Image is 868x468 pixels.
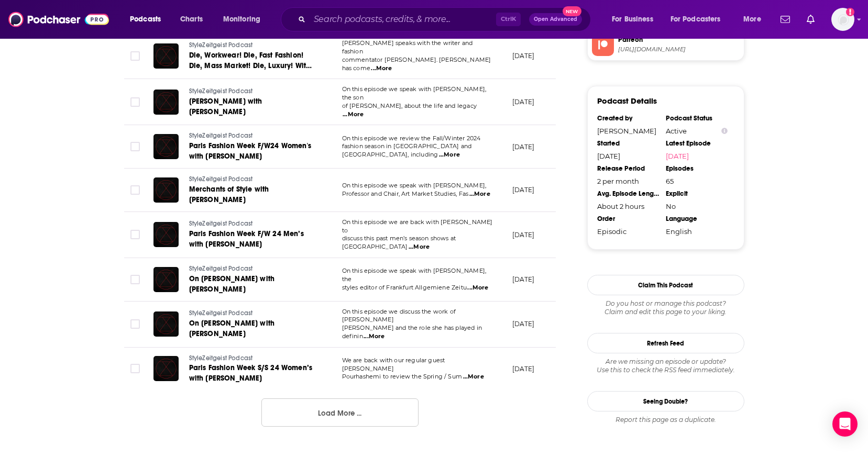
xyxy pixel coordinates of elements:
a: StyleZeitgeist Podcast [189,264,315,274]
span: Patreon [618,35,740,44]
span: Toggle select row [130,185,140,195]
a: On [PERSON_NAME] with [PERSON_NAME] [189,274,315,295]
img: User Profile [831,8,854,31]
a: StyleZeitgeist Podcast [189,131,315,141]
span: For Podcasters [671,12,721,27]
p: [DATE] [512,97,535,106]
span: ...More [364,332,384,341]
input: Search podcasts, credits, & more... [310,11,496,28]
span: [PERSON_NAME] with [PERSON_NAME] [189,97,262,116]
button: Claim This Podcast [587,275,744,295]
span: Charts [180,12,203,27]
div: Latest Episode [666,139,728,148]
span: For Business [612,12,653,27]
a: [PERSON_NAME] with [PERSON_NAME] [189,96,315,117]
button: open menu [123,11,174,28]
span: Logged in as molly.burgoyne [831,8,854,31]
span: Toggle select row [130,97,140,107]
span: Toggle select row [130,142,140,151]
div: Started [597,139,659,148]
span: StyleZeitgeist Podcast [189,220,253,227]
div: Avg. Episode Length [597,190,659,198]
span: Paris Fashion Week F/W 24 Men’s with [PERSON_NAME] [189,229,304,249]
span: Merchants of Style with [PERSON_NAME] [189,185,269,204]
div: Open Intercom Messenger [832,411,858,437]
div: Order [597,215,659,223]
span: StyleZeitgeist Podcast [189,41,253,49]
span: On this episode we review the Fall/Winter 2024 [342,135,481,142]
span: Toggle select row [130,319,140,329]
span: Ctrl K [496,13,521,26]
span: On this episode we speak with [PERSON_NAME], the [342,267,487,283]
div: 2 per month [597,177,659,185]
div: 65 [666,177,728,185]
div: Explicit [666,190,728,198]
span: Podcasts [130,12,161,27]
div: Claim and edit this page to your liking. [587,299,744,316]
h3: Podcast Details [597,96,657,106]
a: StyleZeitgeist Podcast [189,354,315,363]
p: [DATE] [512,275,535,284]
p: [DATE] [512,319,535,328]
button: Show profile menu [831,8,854,31]
p: [DATE] [512,185,535,194]
button: open menu [605,11,666,28]
span: ...More [439,151,460,159]
a: StyleZeitgeist Podcast [189,309,315,318]
span: Die, Workwear! Die, Fast Fashion! Die, Mass Market! Die, Luxury! With [PERSON_NAME] [189,51,312,81]
p: [DATE] [512,142,535,151]
button: Show Info [721,127,728,135]
div: Episodes [666,164,728,173]
a: Seeing Double? [587,391,744,411]
span: StyleZeitgeist Podcast [189,265,253,272]
a: Charts [173,11,209,28]
button: Open AdvancedNew [529,13,582,26]
a: Paris Fashion Week S/S 24 Women’s with [PERSON_NAME] [189,363,315,384]
a: Show notifications dropdown [776,10,794,28]
span: fashion season in [GEOGRAPHIC_DATA] and [GEOGRAPHIC_DATA], including [342,142,472,158]
span: ...More [343,110,364,119]
div: Language [666,215,728,223]
span: styles editor of Frankfurt Allgemiene Zeitu [342,284,467,291]
button: open menu [664,11,736,28]
span: https://www.patreon.com/stylezeitgeist [618,46,740,53]
span: StyleZeitgeist Podcast [189,354,253,362]
span: Toggle select row [130,230,140,239]
div: English [666,227,728,236]
span: [PERSON_NAME] speaks with the writer and fashion [342,39,473,55]
span: On [PERSON_NAME] with [PERSON_NAME] [189,274,275,294]
span: Paris Fashion Week F/W24 Women's with [PERSON_NAME] [189,141,311,161]
span: ...More [469,190,490,198]
span: More [743,12,761,27]
span: Do you host or manage this podcast? [587,299,744,308]
p: [DATE] [512,364,535,373]
span: ...More [463,373,484,381]
a: Show notifications dropdown [803,10,819,28]
span: Open Advanced [534,17,577,22]
span: Toggle select row [130,275,140,284]
button: open menu [216,11,274,28]
p: [DATE] [512,230,535,239]
span: New [563,6,581,16]
div: About 2 hours [597,202,659,210]
span: commentator [PERSON_NAME]. [PERSON_NAME] has come [342,56,491,72]
a: Die, Workwear! Die, Fast Fashion! Die, Mass Market! Die, Luxury! With [PERSON_NAME] [189,50,315,71]
img: Podchaser - Follow, Share and Rate Podcasts [8,9,109,29]
span: Paris Fashion Week S/S 24 Women’s with [PERSON_NAME] [189,363,313,383]
span: ...More [409,243,430,251]
a: StyleZeitgeist Podcast [189,41,315,50]
span: We are back with our regular guest [PERSON_NAME] [342,356,445,372]
div: Created by [597,114,659,122]
span: On this episode we are back with [PERSON_NAME] to [342,218,493,234]
a: StyleZeitgeist Podcast [189,175,315,184]
span: Pourhashemi to review the Spring / Sum [342,373,463,380]
span: On this episode we speak with [PERSON_NAME], [342,182,487,189]
span: discuss this past men’s season shows at [GEOGRAPHIC_DATA] [342,235,456,250]
div: Episodic [597,227,659,236]
a: On [PERSON_NAME] with [PERSON_NAME] [189,318,315,339]
span: of [PERSON_NAME], about the life and legacy [342,102,477,109]
span: On this episode we discuss the work of [PERSON_NAME] [342,308,456,324]
span: StyleZeitgeist Podcast [189,132,253,139]
span: ...More [467,284,488,292]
